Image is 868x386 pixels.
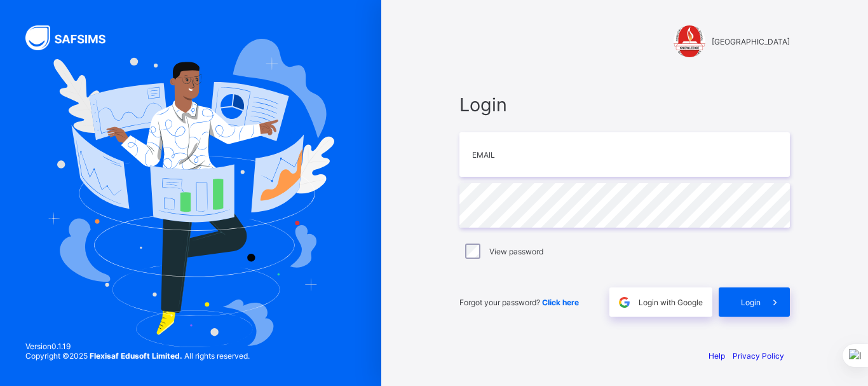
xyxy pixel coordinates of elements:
[459,93,790,116] span: Login
[25,341,250,351] span: Version 0.1.19
[741,298,761,307] span: Login
[90,351,182,361] strong: Flexisaf Edusoft Limited.
[459,298,579,307] span: Forgot your password?
[25,25,121,50] img: SAFSIMS Logo
[542,298,579,307] a: Click here
[733,351,784,361] a: Privacy Policy
[712,37,790,46] span: [GEOGRAPHIC_DATA]
[489,247,543,256] label: View password
[25,351,250,361] span: Copyright © 2025 All rights reserved.
[47,39,334,348] img: Hero Image
[639,298,703,307] span: Login with Google
[617,295,632,310] img: google.396cfc9801f0270233282035f929180a.svg
[709,351,725,361] a: Help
